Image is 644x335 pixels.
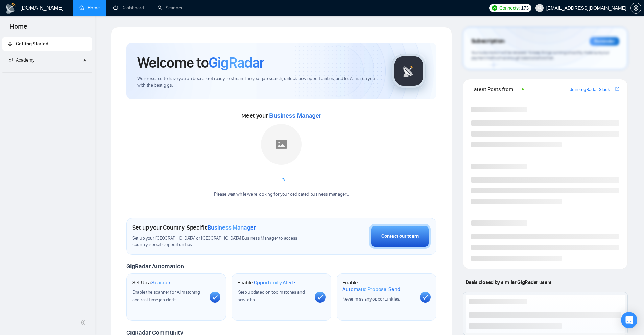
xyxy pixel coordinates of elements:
span: rocket [8,41,13,46]
span: setting [631,5,641,11]
span: Getting Started [16,41,48,47]
h1: Welcome to [137,53,264,72]
a: searchScanner [158,5,183,11]
button: Contact our team [369,224,431,249]
span: Enable the scanner for AI matching and real-time job alerts. [132,289,200,303]
div: Contact our team [381,233,419,240]
span: Academy [8,57,34,63]
span: Academy [16,57,34,63]
span: GigRadar Automation [126,263,184,270]
a: export [615,86,619,92]
div: Please wait while we're looking for your dedicated business manager... [210,191,353,198]
span: Opportunity Alerts [254,279,297,286]
span: Latest Posts from the GigRadar Community [471,85,520,93]
span: 173 [521,4,528,12]
span: double-left [80,319,87,326]
a: Join GigRadar Slack Community [570,86,614,93]
a: homeHome [79,5,100,11]
span: Deals closed by similar GigRadar users [463,276,554,288]
span: Your subscription will be renewed. To keep things running smoothly, make sure your payment method... [471,50,609,61]
div: Reminder [590,37,619,46]
span: Never miss any opportunities. [342,296,400,302]
span: Set up your [GEOGRAPHIC_DATA] or [GEOGRAPHIC_DATA] Business Manager to access country-specific op... [132,235,311,248]
img: placeholder.png [261,124,302,165]
span: fund-projection-screen [8,57,13,62]
span: user [537,6,542,10]
span: Business Manager [269,112,321,119]
span: Keep updated on top matches and new jobs. [237,289,305,303]
span: loading [276,176,287,188]
li: Getting Started [2,37,92,51]
button: setting [630,3,641,14]
h1: Set up your Country-Specific [132,224,256,231]
span: Scanner [151,279,170,286]
a: dashboardDashboard [113,5,144,11]
img: logo [5,3,16,14]
div: Open Intercom Messenger [621,312,637,328]
span: Home [4,22,33,36]
span: Meet your [241,112,321,119]
img: gigradar-logo.png [392,54,426,88]
span: GigRadar [209,53,264,72]
h1: Set Up a [132,279,170,286]
span: Business Manager [208,224,256,231]
li: Academy Homepage [2,70,92,74]
a: setting [630,5,641,11]
span: export [615,86,619,92]
h1: Enable [237,279,297,286]
span: Automatic Proposal Send [342,286,400,293]
img: upwork-logo.png [492,5,497,11]
span: Connects: [499,4,520,12]
h1: Enable [342,279,414,292]
span: We're excited to have you on board. Get ready to streamline your job search, unlock new opportuni... [137,76,381,89]
span: Subscription [471,35,505,47]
